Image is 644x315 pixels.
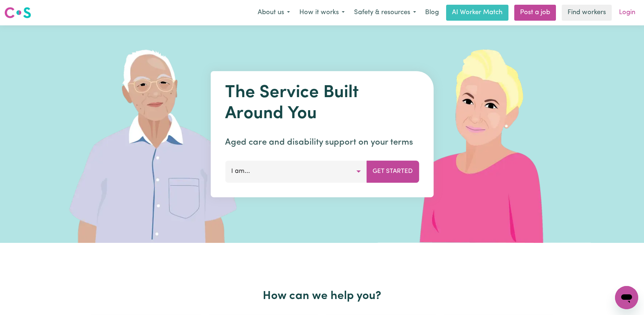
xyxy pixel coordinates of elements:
[253,5,295,20] button: About us
[615,5,640,21] a: Login
[4,6,31,19] img: Careseekers logo
[366,161,419,182] button: Get Started
[225,161,367,182] button: I am...
[87,289,557,303] h2: How can we help you?
[4,4,31,21] a: Careseekers logo
[615,286,638,309] iframe: Button to launch messaging window
[514,5,556,21] a: Post a job
[295,5,349,20] button: How it works
[225,136,419,149] p: Aged care and disability support on your terms
[349,5,421,20] button: Safety & resources
[421,5,443,21] a: Blog
[562,5,612,21] a: Find workers
[446,5,508,21] a: AI Worker Match
[225,83,419,124] h1: The Service Built Around You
